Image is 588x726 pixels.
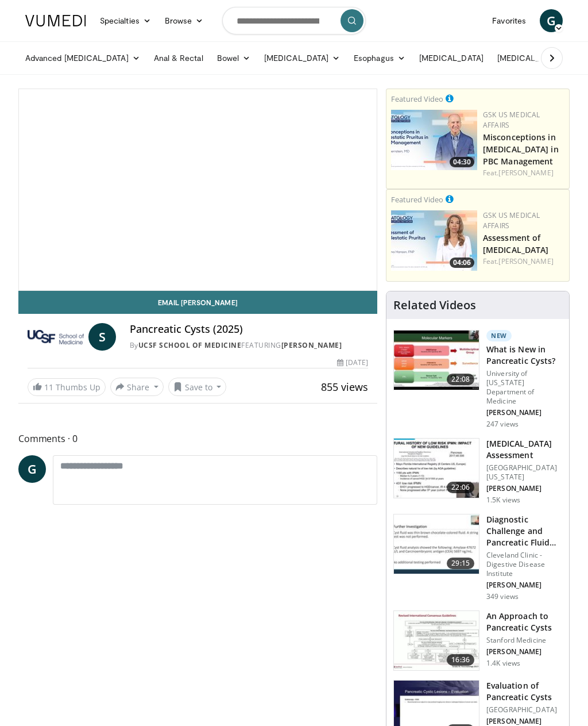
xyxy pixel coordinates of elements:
p: [GEOGRAPHIC_DATA][US_STATE] [486,463,562,482]
a: G [540,9,563,32]
a: 22:08 New What is New in Pancreatic Cysts? University of [US_STATE] Department of Medicine [PERSO... [393,330,562,429]
a: G [18,455,46,483]
p: 349 views [486,592,519,601]
a: 16:36 An Approach to Pancreatic Cysts Stanford Medicine [PERSON_NAME] 1.4K views [393,610,562,671]
span: 04:30 [450,157,474,167]
p: [PERSON_NAME] [486,647,562,656]
h3: Diagnostic Challenge and Pancreatic Fluid Collection [486,514,562,548]
small: Featured Video [391,94,443,104]
a: 22:06 [MEDICAL_DATA] Assessment [GEOGRAPHIC_DATA][US_STATE] [PERSON_NAME] 1.5K views [393,438,562,505]
img: 7a1cb544-669a-4e07-9a7a-1466b74f52a8.150x105_q85_crop-smart_upscale.jpg [394,514,479,574]
a: S [88,323,116,351]
p: 247 views [486,420,519,429]
a: [MEDICAL_DATA] [412,47,490,70]
h3: What is New in Pancreatic Cysts? [486,344,562,367]
input: Search topics, interventions [222,7,366,34]
a: Assessment of [MEDICAL_DATA] [483,232,548,255]
h4: Pancreatic Cysts (2025) [130,323,368,336]
button: Share [110,378,164,396]
p: Stanford Medicine [486,636,562,645]
button: Save to [168,378,227,396]
a: GSK US Medical Affairs [483,210,540,231]
a: GSK US Medical Affairs [483,110,540,130]
p: 1.5K views [486,495,520,505]
div: Feat. [483,168,564,178]
a: UCSF School of Medicine [138,340,242,350]
small: Featured Video [391,194,443,205]
p: [PERSON_NAME] [486,717,562,726]
video-js: Video Player [19,89,377,290]
a: [PERSON_NAME] [281,340,342,350]
span: 22:08 [447,374,474,385]
span: 11 [44,382,53,393]
span: 04:06 [450,258,474,268]
p: Cleveland Clinic - Digestive Disease Institute [486,551,562,578]
a: 04:06 [391,210,477,271]
a: Browse [158,9,211,32]
a: Specialties [93,9,158,32]
span: 29:15 [447,558,474,569]
a: Anal & Rectal [147,47,210,70]
p: University of [US_STATE] Department of Medicine [486,369,562,406]
h3: An Approach to Pancreatic Cysts [486,610,562,633]
a: Bowel [210,47,257,70]
div: Feat. [483,256,564,267]
h3: Evaluation of Pancreatic Cysts [486,680,562,703]
img: 31b7e813-d228-42d3-be62-e44350ef88b5.jpg.150x105_q85_crop-smart_upscale.jpg [391,210,477,271]
h3: [MEDICAL_DATA] Assessment [486,438,562,461]
a: Misconceptions in [MEDICAL_DATA] in PBC Management [483,132,559,167]
p: [GEOGRAPHIC_DATA] [486,705,562,715]
a: Advanced [MEDICAL_DATA] [18,47,147,70]
a: [PERSON_NAME] [498,168,553,178]
a: Esophagus [347,47,412,70]
a: 29:15 Diagnostic Challenge and Pancreatic Fluid Collection Cleveland Clinic - Digestive Disease I... [393,514,562,601]
div: [DATE] [337,358,368,368]
p: [PERSON_NAME] [486,484,562,493]
p: [PERSON_NAME] [486,581,562,590]
a: Email [PERSON_NAME] [18,291,377,314]
a: Favorites [485,9,533,32]
a: [PERSON_NAME] [498,256,553,266]
img: VuMedi Logo [25,15,86,26]
span: 16:36 [447,654,474,666]
h4: Related Videos [393,298,476,312]
a: 04:30 [391,110,477,170]
span: Comments 0 [18,431,377,446]
p: [PERSON_NAME] [486,408,562,417]
a: [MEDICAL_DATA] [257,47,347,70]
p: 1.4K views [486,659,520,668]
a: [MEDICAL_DATA] [490,47,580,70]
a: 11 Thumbs Up [28,378,106,396]
div: By FEATURING [130,340,368,351]
img: 5a78afce-a997-4d88-983d-a0030e590997.150x105_q85_crop-smart_upscale.jpg [394,611,479,671]
img: aa8aa058-1558-4842-8c0c-0d4d7a40e65d.jpg.150x105_q85_crop-smart_upscale.jpg [391,110,477,170]
img: 6be6075e-3660-4d93-a151-7dc85039bdcb.150x105_q85_crop-smart_upscale.jpg [394,331,479,390]
span: 22:06 [447,482,474,493]
span: 855 views [321,380,368,394]
p: New [486,330,512,341]
img: UCSF School of Medicine [28,323,84,351]
img: f2de704e-e447-4d57-80c9-833d99ae96b1.150x105_q85_crop-smart_upscale.jpg [394,439,479,498]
